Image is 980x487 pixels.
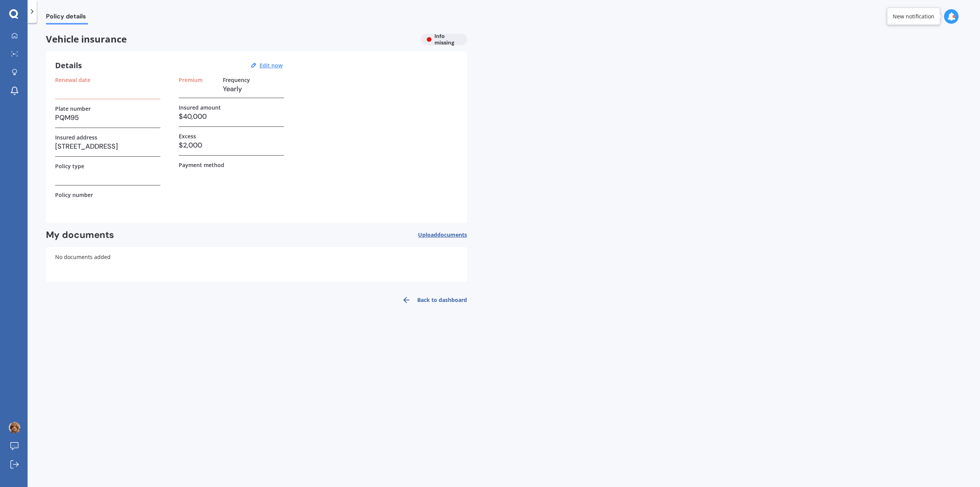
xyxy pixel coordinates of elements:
label: Plate number [55,105,91,112]
a: Back to dashboard [397,291,467,309]
button: Edit now [257,62,285,69]
label: Renewal date [55,77,90,83]
h2: My documents [46,229,114,241]
h3: Details [55,61,82,71]
h3: PQM95 [55,112,160,123]
u: Edit now [260,62,283,69]
span: Vehicle insurance [46,34,415,45]
img: ACg8ocIMPXzxwkt9ETJxM1jaWqbO55xzCzyNiJXhKfa9hm5C-7BX-Xk=s96-c [9,422,20,433]
span: documents [437,231,467,238]
label: Premium [179,77,203,83]
h3: $2,000 [179,139,284,151]
div: New notification [893,13,934,20]
label: Frequency [223,77,250,83]
label: Policy type [55,163,84,169]
label: Excess [179,133,196,139]
label: Policy number [55,192,93,198]
button: Uploaddocuments [418,229,467,241]
label: Insured amount [179,104,221,111]
h3: [STREET_ADDRESS] [55,141,160,152]
div: No documents added [46,247,467,282]
h3: $40,000 [179,111,284,122]
label: Insured address [55,134,97,141]
h3: Yearly [223,83,284,95]
label: Payment method [179,162,224,168]
span: Policy details [46,13,88,23]
span: Upload [418,232,467,238]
